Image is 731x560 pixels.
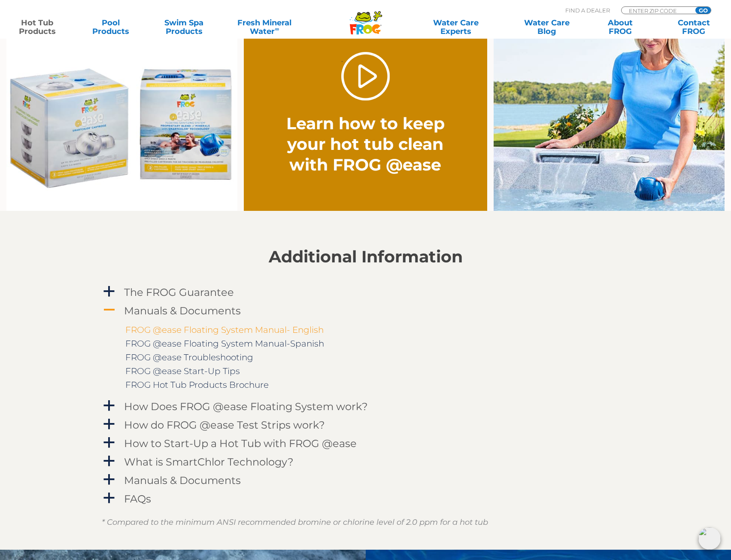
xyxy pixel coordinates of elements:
[102,517,488,527] em: * Compared to the minimum ANSI recommended bromine or chlorine level of 2.0 ppm for a hot tub
[103,492,115,505] span: a
[102,247,630,266] h2: Additional Information
[102,399,630,414] a: a How Does FROG @ease Floating System work?
[519,18,576,36] a: Water CareBlog
[229,18,300,36] a: Fresh MineralWater∞
[9,18,66,36] a: Hot TubProducts
[565,6,610,14] p: Find A Dealer
[280,113,451,175] h2: Learn how to keep your hot tub clean with FROG @ease
[124,419,325,431] h4: How do FROG @ease Test Strips work?
[695,7,711,14] input: GO
[103,304,115,317] span: A
[124,456,294,468] h4: What is SmartChlor Technology?
[103,436,115,449] span: a
[102,284,630,300] a: a The FROG Guarantee
[102,417,630,433] a: a How do FROG @ease Test Strips work?
[102,491,630,507] a: a FAQs
[665,18,722,36] a: ContactFROG
[124,493,151,505] h4: FAQs
[125,380,269,390] a: FROG Hot Tub Products Brochure
[102,454,630,470] a: a What is SmartChlor Technology?
[275,25,279,32] sup: ∞
[409,18,502,36] a: Water CareExperts
[124,286,234,298] h4: The FROG Guarantee
[103,399,115,412] span: a
[125,325,324,335] a: FROG @ease Floating System Manual- English
[628,7,686,14] input: Zip Code Form
[155,18,212,36] a: Swim SpaProducts
[6,20,237,211] img: Ease Packaging
[124,475,241,486] h4: Manuals & Documents
[592,18,649,36] a: AboutFROG
[125,352,253,362] a: FROG @ease Troubleshooting
[102,472,630,488] a: a Manuals & Documents
[698,527,721,550] img: openIcon
[341,52,390,100] a: Play Video
[103,455,115,468] span: a
[103,285,115,298] span: a
[103,418,115,431] span: a
[102,303,630,319] a: A Manuals & Documents
[124,401,368,412] h4: How Does FROG @ease Floating System work?
[102,435,630,451] a: a How to Start-Up a Hot Tub with FROG @ease
[125,338,324,349] a: FROG @ease Floating System Manual-Spanish
[124,305,241,317] h4: Manuals & Documents
[494,20,725,211] img: fpo-flippin-frog-2
[124,438,357,449] h4: How to Start-Up a Hot Tub with FROG @ease
[82,18,139,36] a: PoolProducts
[125,366,240,376] a: FROG @ease Start-Up Tips
[103,473,115,486] span: a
